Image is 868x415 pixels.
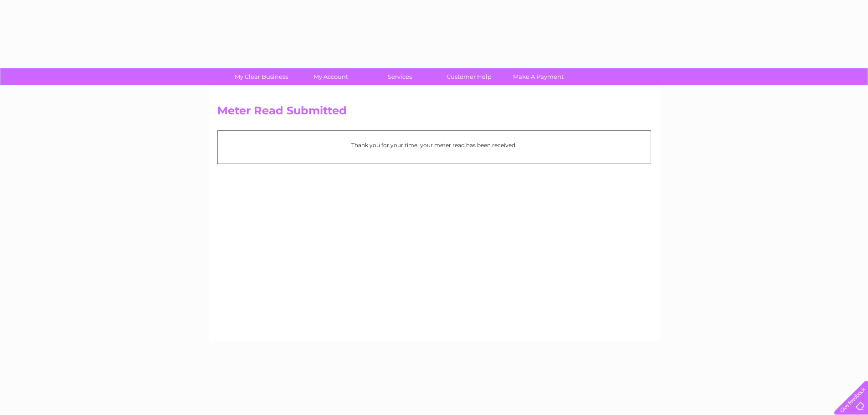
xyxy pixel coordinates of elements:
[293,68,368,85] a: My Account
[431,68,507,85] a: Customer Help
[224,68,299,85] a: My Clear Business
[362,68,437,85] a: Services
[222,141,646,149] p: Thank you for your time, your meter read has been received.
[501,68,576,85] a: Make A Payment
[217,104,651,122] h2: Meter Read Submitted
